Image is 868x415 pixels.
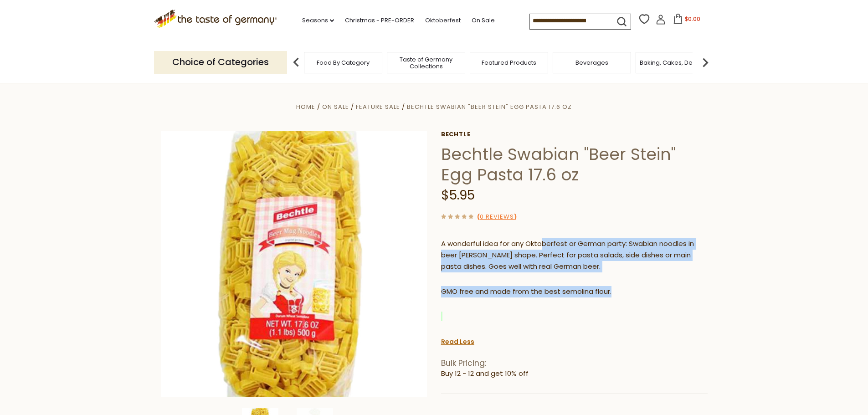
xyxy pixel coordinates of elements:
[640,59,710,66] a: Baking, Cakes, Desserts
[317,59,370,66] a: Food By Category
[441,359,708,368] h1: Bulk Pricing:
[356,102,400,111] a: Feature Sale
[296,102,315,111] a: Home
[302,15,334,26] a: Seasons
[441,286,708,297] p: GMO free and made from the best semolina flour.
[407,102,572,111] a: Bechtle Swabian "Beer Stein" Egg Pasta 17.6 oz
[668,14,706,27] button: $0.00
[390,56,462,70] a: Taste of Germany Collections
[441,186,475,204] span: $5.95
[345,15,414,26] a: Christmas - PRE-ORDER
[472,15,495,26] a: On Sale
[477,212,517,221] span: ( )
[425,15,461,26] a: Oktoberfest
[441,238,708,272] p: A wonderful idea for any Oktoberfest or German party: Swabian noodles in beer [PERSON_NAME] shape...
[154,51,287,73] p: Choice of Categories
[322,102,349,111] a: On Sale
[441,144,708,185] h1: Bechtle Swabian "Beer Stein" Egg Pasta 17.6 oz
[287,53,305,72] img: previous arrow
[441,368,708,379] li: Buy 12 - 12 and get 10% off
[575,59,608,66] a: Beverages
[482,59,536,66] a: Featured Products
[480,212,514,222] a: 0 Reviews
[161,131,427,397] img: Bechtle Swabian "Beer Stein" Egg Pasta 17.6 oz
[685,15,700,23] span: $0.00
[696,53,714,72] img: next arrow
[441,337,474,346] a: Read Less
[441,131,708,138] a: Bechtle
